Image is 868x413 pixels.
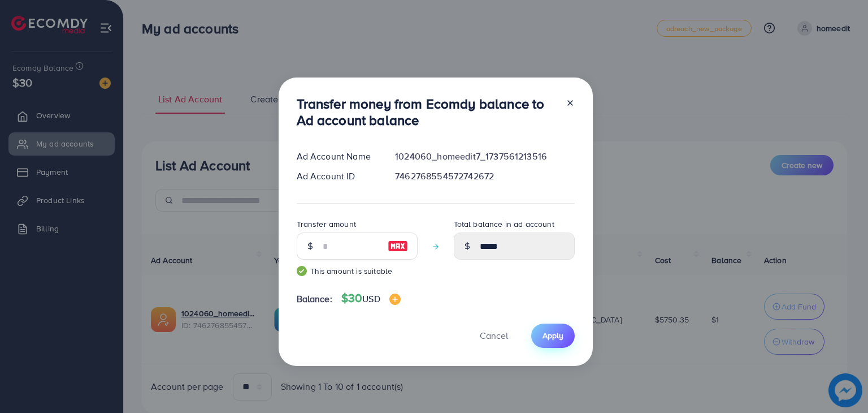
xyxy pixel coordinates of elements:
[542,330,563,341] span: Apply
[454,218,554,230] label: Total balance in ad account
[341,291,401,306] h4: $30
[389,294,401,305] img: image
[297,218,356,230] label: Transfer amount
[297,265,418,277] small: This amount is suitable
[288,170,387,183] div: Ad Account ID
[531,324,575,348] button: Apply
[297,96,557,128] h3: Transfer money from Ecomdy balance to Ad account balance
[386,170,583,183] div: 7462768554572742672
[480,329,508,342] span: Cancel
[362,292,380,305] span: USD
[386,150,583,163] div: 1024060_homeedit7_1737561213516
[288,150,387,163] div: Ad Account Name
[297,292,332,306] span: Balance:
[297,266,307,276] img: guide
[466,324,522,348] button: Cancel
[388,239,408,253] img: image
